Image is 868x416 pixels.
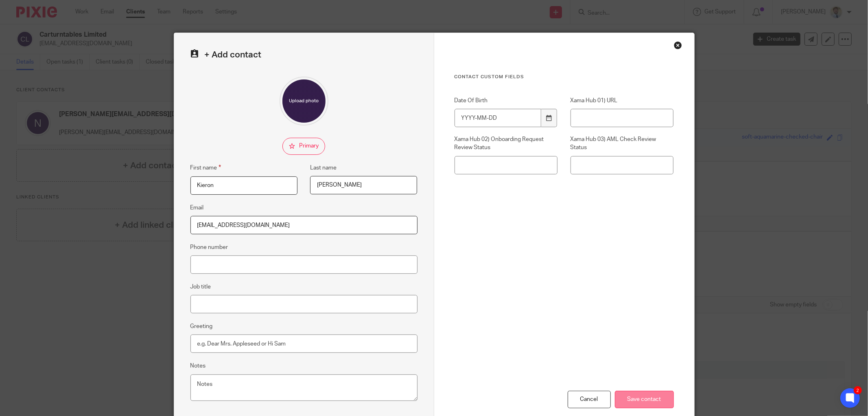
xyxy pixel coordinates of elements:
[568,391,611,408] div: Cancel
[571,135,674,152] label: Xama Hub 03) AML Check Review Status
[455,74,674,80] h3: Contact Custom fields
[854,386,862,394] div: 2
[190,49,418,60] h2: + Add contact
[571,97,674,105] label: Xama Hub 01) URL
[190,283,211,291] label: Job title
[190,335,418,353] input: e.g. Dear Mrs. Appleseed or Hi Sam
[190,362,206,370] label: Notes
[455,97,558,105] label: Date Of Birth
[190,322,213,330] label: Greeting
[310,164,337,172] label: Last name
[455,135,558,152] label: Xama Hub 02) Onboarding Request Review Status
[190,163,221,172] label: First name
[455,109,542,127] input: YYYY-MM-DD
[190,243,228,251] label: Phone number
[615,391,674,408] input: Save contact
[190,204,204,212] label: Email
[674,41,682,49] div: Close this dialog window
